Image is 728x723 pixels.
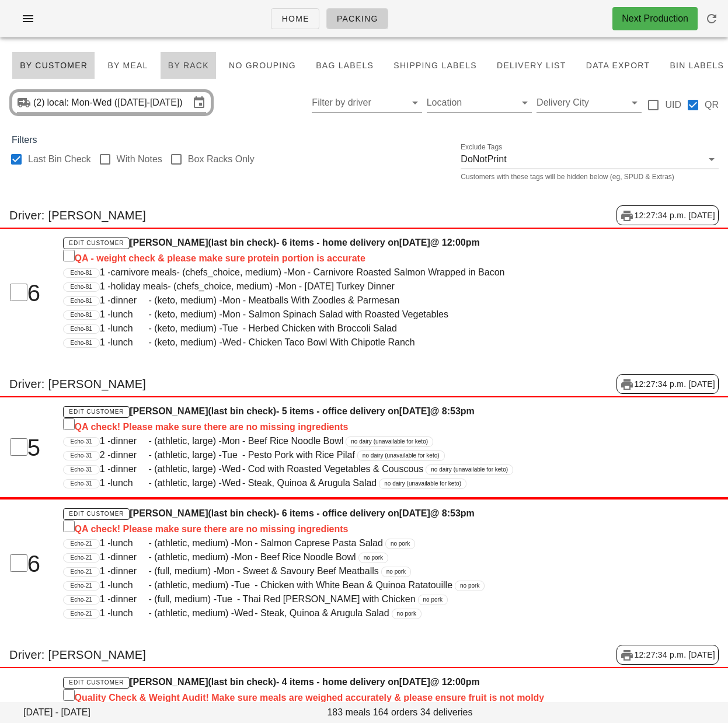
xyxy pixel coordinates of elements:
[168,61,209,70] span: By Rack
[71,568,92,576] span: Echo-21
[68,679,124,686] span: Edit Customer
[278,280,299,294] span: Mon
[68,408,124,415] span: Edit Customer
[461,154,506,165] div: DoNotPrint
[399,237,430,247] span: [DATE]
[71,311,92,319] span: Echo-81
[111,536,149,550] span: lunch
[461,143,502,152] label: Exclude Tags
[222,322,243,336] span: Tue
[579,51,658,79] button: Data Export
[222,308,243,322] span: Mon
[665,99,681,111] label: UID
[63,521,604,536] div: QA check! Please make sure there are no missing ingredients
[616,645,719,665] div: 12:27:34 p.m. [DATE]
[71,283,92,291] span: Echo-81
[616,374,719,394] div: 12:27:34 p.m. [DATE]
[71,466,92,474] span: Echo-31
[100,323,397,333] span: 1 - - (keto, medium) - - Herbed Chicken with Broccoli Salad
[111,294,149,308] span: dinner
[100,436,343,446] span: 1 - - (athletic, large) - - Beef Rice Noodle Bowl
[111,606,149,620] span: lunch
[71,339,92,347] span: Echo-81
[228,61,296,70] span: No grouping
[427,93,532,112] div: Location
[222,462,242,476] span: Wed
[537,93,642,112] div: Delivery City
[315,61,374,70] span: Bag Labels
[100,478,377,488] span: 1 - - (athletic, large) - - Steak, Quinoa & Arugula Salad
[63,250,604,266] div: QA - weight check & please make sure protein portion is accurate
[71,582,92,590] span: Echo-21
[312,93,422,112] div: Filter by driver
[616,205,719,225] div: 12:27:34 p.m. [DATE]
[461,173,719,180] div: Customers with these tags will be hidden below (eg, SPUD & Extras)
[161,51,217,79] button: By Rack
[393,61,477,70] span: Shipping Labels
[117,153,162,165] label: With Notes
[63,406,130,418] a: Edit Customer
[71,269,92,277] span: Echo-81
[71,596,92,604] span: Echo-21
[234,536,255,550] span: Mon
[111,550,149,564] span: dinner
[100,281,395,291] span: 1 - - (chefs_choice, medium) - - [DATE] Turkey Dinner
[208,508,276,518] span: (last bin check)
[222,434,242,448] span: Mon
[71,480,92,488] span: Echo-31
[234,606,255,620] span: Wed
[63,404,604,434] h4: [PERSON_NAME] - 5 items - office delivery on
[63,689,604,705] div: Quality Check & Weight Audit! Make sure meals are weighed accurately & please ensure fruit is not...
[111,578,149,592] span: lunch
[100,295,399,305] span: 1 - - (keto, medium) - - Meatballs With Zoodles & Parmesan
[705,99,719,111] label: QR
[28,153,91,165] label: Last Bin Check
[308,51,381,79] button: Bag Labels
[107,61,148,70] span: By Meal
[19,61,88,70] span: By Customer
[271,8,319,29] a: Home
[386,51,485,79] button: Shipping Labels
[111,462,149,476] span: dinner
[336,14,378,23] span: Packing
[399,677,430,687] span: [DATE]
[111,322,149,336] span: lunch
[100,566,379,576] span: 1 - - (full, medium) - - Sweet & Savoury Beef Meatballs
[281,14,309,23] span: Home
[12,51,95,79] button: By Customer
[430,406,475,416] span: @ 8:53pm
[430,677,480,687] span: @ 12:00pm
[430,508,475,518] span: @ 8:53pm
[217,564,237,578] span: Mon
[100,337,415,347] span: 1 - - (keto, medium) - - Chicken Taco Bowl With Chipotle Ranch
[208,237,276,247] span: (last bin check)
[208,406,276,416] span: (last bin check)
[111,592,149,606] span: dinner
[430,237,480,247] span: @ 12:00pm
[461,150,719,169] div: Exclude TagsDoNotPrint
[100,267,505,277] span: 1 - - (chefs_choice, medium) - - Carnivore Roasted Salmon Wrapped in Bacon
[234,578,255,592] span: Tue
[222,448,242,462] span: Tue
[63,507,604,536] h4: [PERSON_NAME] - 6 items - office delivery on
[63,236,604,266] h4: [PERSON_NAME] - 6 items - home delivery on
[111,564,149,578] span: dinner
[622,12,688,26] div: Next Production
[586,61,650,70] span: Data Export
[496,61,566,70] span: Delivery List
[111,448,149,462] span: dinner
[63,675,604,705] h4: [PERSON_NAME] - 4 items - home delivery on
[221,51,304,79] button: No grouping
[71,540,92,548] span: Echo-21
[217,592,237,606] span: Tue
[100,464,423,474] span: 1 - - (athletic, large) - - Cod with Roasted Vegetables & Couscous
[111,336,149,350] span: lunch
[188,153,255,165] label: Box Racks Only
[100,51,155,79] button: By Meal
[100,580,452,590] span: 1 - - (athletic, medium) - - Chicken with White Bean & Quinoa Ratatouille
[100,450,355,460] span: 2 - - (athletic, large) - - Pesto Pork with Rice Pilaf
[71,438,92,446] span: Echo-31
[100,538,383,548] span: 1 - - (athletic, medium) - - Salmon Caprese Pasta Salad
[71,554,92,562] span: Echo-21
[71,610,92,618] span: Echo-21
